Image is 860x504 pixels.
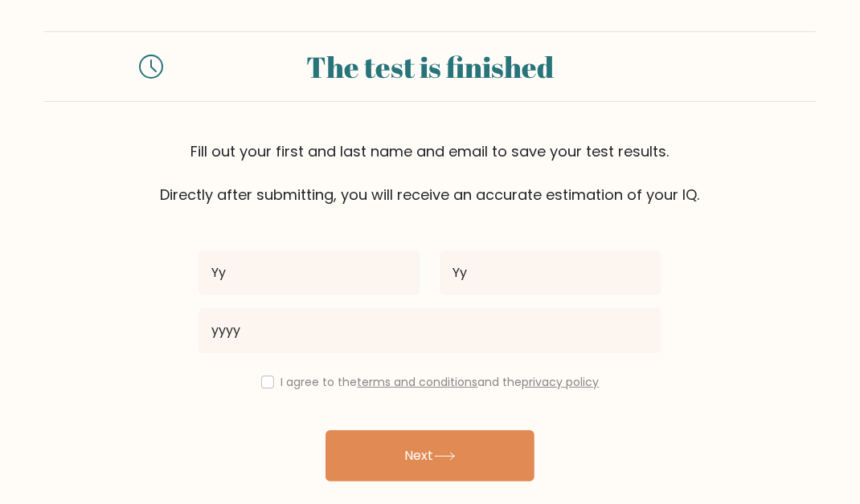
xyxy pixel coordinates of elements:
input: Last name [440,250,661,295]
a: terms and conditions [358,374,478,390]
a: privacy policy [522,374,600,390]
div: The test is finished [182,45,678,88]
div: Fill out your first and last name and email to save your test results. Directly after submitting,... [44,140,816,205]
input: First name [199,250,420,295]
label: I agree to the and the [281,374,600,390]
button: Next [326,430,534,482]
input: Email [199,308,661,353]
